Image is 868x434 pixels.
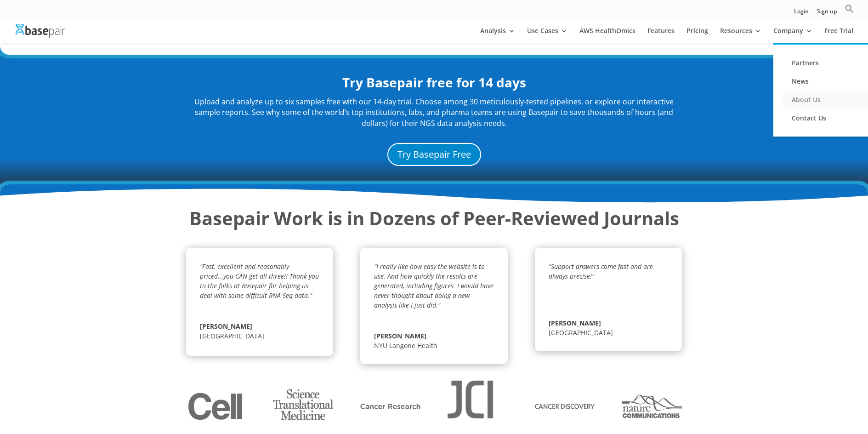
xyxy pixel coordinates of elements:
img: Basepair [16,24,65,37]
a: Use Cases [527,28,567,43]
em: "I really like how easy the website is to use. And how quickly the results are generated, includi... [374,262,494,309]
a: Search Icon Link [845,4,854,18]
svg: Search [845,4,854,13]
a: Sign up [817,9,837,18]
span: [GEOGRAPHIC_DATA] [549,328,613,337]
span: [PERSON_NAME] [374,331,494,341]
em: "Support answers come fast and are always precise!" [549,262,653,280]
a: AWS HealthOmics [579,28,635,43]
span: [PERSON_NAME] [200,321,319,331]
a: Resources [720,28,761,43]
a: Login [794,9,809,18]
a: Analysis [480,28,515,43]
a: Company [773,28,812,43]
em: "Fast, excellent and reasonably priced...you CAN get all three!! Thank you to the folks at Basepa... [200,262,319,300]
a: Try Basepair Free [387,143,481,166]
span: NYU Langone Health [374,341,437,350]
span: Upload and analyze up to six samples free with our 14-day trial. Choose among 30 meticulously-tes... [194,97,674,129]
a: Pricing [686,28,708,43]
strong: Try Basepair free for 14 days [342,74,526,91]
span: [GEOGRAPHIC_DATA] [200,331,264,340]
strong: Basepair Work is in Dozens of Peer-Reviewed Journals [189,206,679,231]
a: Features [647,28,675,43]
span: [PERSON_NAME] [549,318,668,328]
a: Free Trial [824,28,853,43]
